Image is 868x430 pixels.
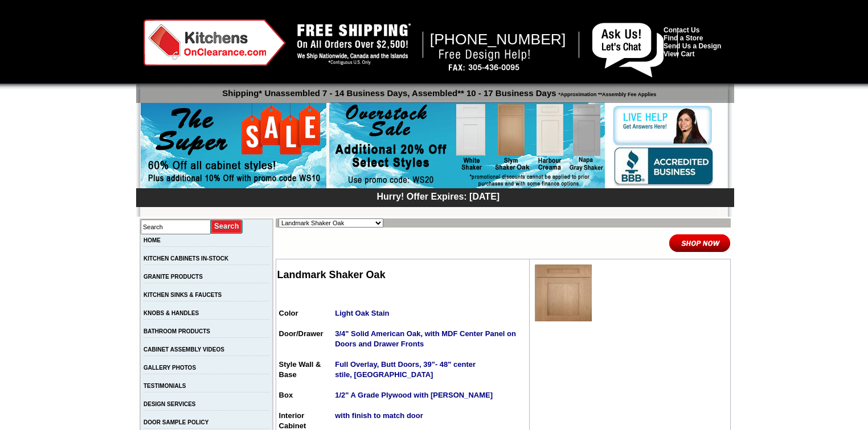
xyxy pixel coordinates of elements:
a: Contact Us [664,26,699,34]
div: Hurry! Offer Expires: [DATE] [142,190,734,202]
a: BATHROOM PRODUCTS [144,328,210,334]
a: HOME [144,237,161,243]
a: KITCHEN SINKS & FAUCETS [144,292,222,298]
span: Style Wall & Base [279,360,321,379]
strong: 1/2" A Grade Plywood with [PERSON_NAME] [335,391,493,399]
span: [PHONE_NUMBER] [430,31,566,48]
span: Interior Cabinet [279,411,306,430]
a: Find a Store [664,34,703,42]
a: KNOBS & HANDLES [144,310,199,316]
a: DOOR SAMPLE POLICY [144,419,208,425]
span: Color [279,309,298,317]
strong: with finish to match door [335,411,423,420]
a: TESTIMONIALS [144,383,186,389]
strong: Light Oak Stain [335,309,389,317]
img: Kitchens on Clearance Logo [144,19,286,66]
a: GRANITE PRODUCTS [144,274,203,280]
span: Box [279,391,293,399]
strong: Full Overlay, Butt Doors, 39"- 48" center stile, [GEOGRAPHIC_DATA] [335,360,476,379]
input: Submit [211,219,243,234]
strong: 3/4" Solid American Oak, with MDF Center Panel on Doors and Drawer Fronts [335,329,516,348]
a: View Cart [664,50,694,58]
a: Send Us a Design [664,42,721,50]
a: KITCHEN CABINETS IN-STOCK [144,255,228,262]
a: GALLERY PHOTOS [144,365,196,371]
h2: Landmark Shaker Oak [277,269,528,281]
p: Shipping* Unassembled 7 - 14 Business Days, Assembled** 10 - 17 Business Days [142,83,734,98]
span: *Approximation **Assembly Fee Applies [556,89,657,97]
a: DESIGN SERVICES [144,401,196,407]
span: Door/Drawer [279,329,324,338]
a: CABINET ASSEMBLY VIDEOS [144,346,224,353]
